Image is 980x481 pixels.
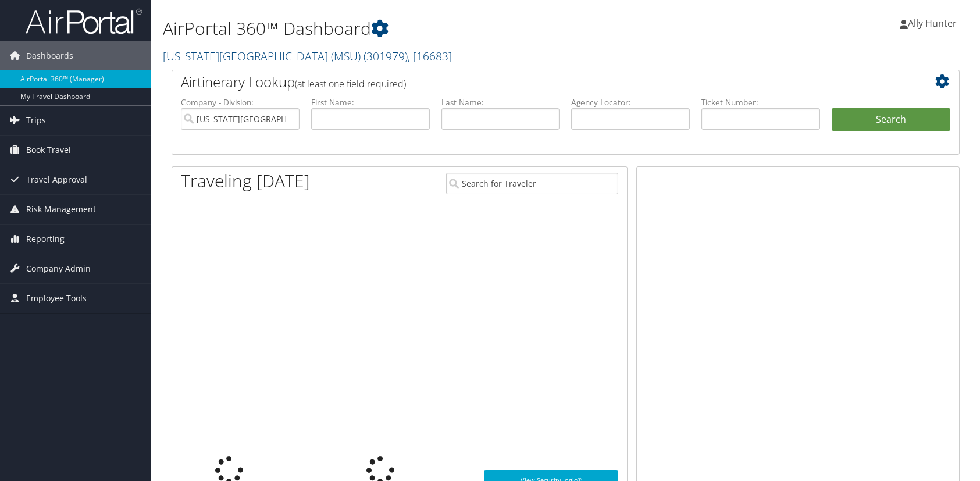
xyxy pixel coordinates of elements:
[26,41,73,70] span: Dashboards
[181,97,300,108] label: Company - Division:
[181,169,310,193] h1: Traveling [DATE]
[26,254,91,283] span: Company Admin
[446,173,618,194] input: Search for Traveler
[26,8,142,35] img: airportal-logo.png
[163,16,700,41] h1: AirPortal 360™ Dashboard
[408,48,452,64] span: , [ 16683 ]
[181,72,885,92] h2: Airtinerary Lookup
[26,284,87,313] span: Employee Tools
[163,48,452,64] a: [US_STATE][GEOGRAPHIC_DATA] (MSU)
[26,136,71,165] span: Book Travel
[26,165,87,194] span: Travel Approval
[908,17,957,30] span: Ally Hunter
[441,97,560,108] label: Last Name:
[832,108,950,131] button: Search
[26,195,96,224] span: Risk Management
[26,106,46,135] span: Trips
[900,6,968,41] a: Ally Hunter
[26,225,65,254] span: Reporting
[701,97,820,108] label: Ticket Number:
[295,77,406,90] span: (at least one field required)
[311,97,430,108] label: First Name:
[571,97,690,108] label: Agency Locator:
[364,48,408,64] span: ( 301979 )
